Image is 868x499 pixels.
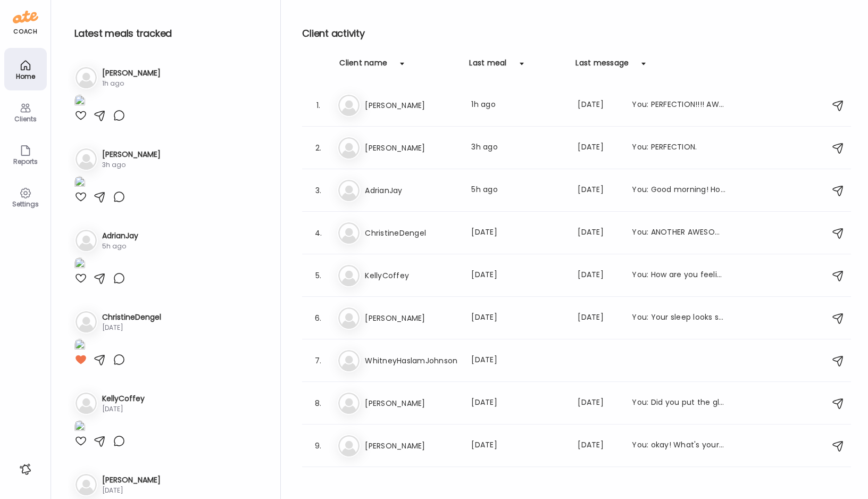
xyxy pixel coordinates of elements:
div: 7. [312,354,324,367]
div: [DATE] [578,227,619,239]
div: [DATE] [102,323,161,332]
img: bg-avatar-default.svg [76,67,97,88]
h3: [PERSON_NAME] [365,439,458,452]
div: You: okay! What's your plan for the weekend? [632,439,725,452]
h2: Client activity [302,26,851,41]
img: bg-avatar-default.svg [76,393,97,414]
img: bg-avatar-default.svg [338,393,360,414]
h3: [PERSON_NAME] [365,397,458,410]
div: You: PERFECTION. [632,142,725,154]
div: 5h ago [102,242,138,251]
div: 5. [312,269,324,282]
h3: [PERSON_NAME] [365,99,458,112]
img: bg-avatar-default.svg [338,435,360,456]
h3: AdrianJay [365,184,458,197]
h2: Latest meals tracked [74,26,263,41]
div: 1. [312,99,324,112]
div: coach [13,27,37,36]
div: [DATE] [578,184,619,197]
div: [DATE] [578,312,619,325]
div: [DATE] [471,312,565,325]
div: 9. [312,439,324,452]
img: ate [13,9,38,26]
h3: [PERSON_NAME] [102,475,161,486]
h3: AdrianJay [102,230,138,242]
div: [DATE] [578,439,619,452]
div: Last message [575,57,629,74]
div: You: Good morning! How are things? Have you checked your supply of travel snacks to make sure you... [632,184,725,197]
div: 1h ago [102,79,161,88]
div: [DATE] [102,486,161,495]
h3: WhitneyHaslamJohnson [365,354,458,367]
div: Clients [6,115,45,122]
img: images%2FvKBlXzq35hcVvM4ynsPSvBUNQlD3%2FWFYtazvLZWiaRssXwkoY%2FnuYlKBXP8U5ZcTZH7ZcA_1080 [74,257,85,272]
div: 3h ago [471,142,565,154]
img: bg-avatar-default.svg [76,148,97,170]
img: bg-avatar-default.svg [338,222,360,244]
img: bg-avatar-default.svg [76,474,97,495]
div: [DATE] [471,354,565,367]
div: Last meal [469,57,506,74]
img: bg-avatar-default.svg [338,307,360,329]
div: Settings [6,201,45,207]
div: You: Your sleep looks strong as well on your Whoop band. [632,312,725,325]
div: [DATE] [578,397,619,410]
h3: KellyCoffey [365,269,458,282]
div: [DATE] [471,439,565,452]
img: bg-avatar-default.svg [338,265,360,286]
img: bg-avatar-default.svg [76,230,97,251]
img: bg-avatar-default.svg [338,350,360,371]
h3: [PERSON_NAME] [365,312,458,325]
img: images%2FZ9FsUQaXJiSu2wrJMJP2bdS5VZ13%2FqXD4Z3sZVmBSVBxGwIwN%2FWMpKRKNXXUEinHTdfX5f_1080 [74,176,85,190]
div: Client name [339,57,387,74]
div: [DATE] [471,227,565,239]
div: You: How are you feeling overall? How is your energy level on the weekly meds? [632,269,725,282]
img: bg-avatar-default.svg [338,180,360,201]
h3: [PERSON_NAME] [102,68,161,79]
div: [DATE] [578,99,619,112]
img: bg-avatar-default.svg [76,311,97,332]
img: images%2FnIuc6jdPc0TSU2YLwgiPYRrdqFm1%2FPyVkrw3i9S2g1dLgCRum%2FZxBIGrCQUC6f6eGIwIm4_1080 [74,339,85,353]
h3: KellyCoffey [102,393,145,404]
h3: ChristineDengel [102,312,161,323]
div: 3h ago [102,160,161,170]
div: [DATE] [471,397,565,410]
div: You: Did you put the glucose monitor on? [632,397,725,410]
div: 4. [312,227,324,239]
div: 1h ago [471,99,565,112]
div: [DATE] [578,269,619,282]
img: images%2FamhTIbco5mTOJTSQzT9sJL9WUN22%2FRxkgGrTkBOHad2vTEAnG%2FCSP9cyWFy0VFt8fQjbYn_1080 [74,420,85,435]
div: [DATE] [102,404,145,414]
h3: ChristineDengel [365,227,458,239]
div: You: PERFECTION!!!! AWESOME PROTEIN, FAT, AND FIBER! [632,99,725,112]
div: Home [6,73,45,80]
h3: [PERSON_NAME] [365,142,458,154]
div: 2. [312,142,324,154]
img: images%2F8D4NB6x7KXgYlHneBphRsrTiv8F3%2FX4lNDeHEHNBHFQHmNAMw%2FdZzhzIup27iX65WHHC8X_1080 [74,95,85,109]
div: 3. [312,184,324,197]
div: [DATE] [578,142,619,154]
div: 8. [312,397,324,410]
h3: [PERSON_NAME] [102,149,161,160]
div: 5h ago [471,184,565,197]
div: 6. [312,312,324,325]
div: Reports [6,158,45,165]
div: You: ANOTHER AWESOME DAY [PERSON_NAME]! Keep it going through the weekend! [632,227,725,239]
img: bg-avatar-default.svg [338,137,360,159]
img: bg-avatar-default.svg [338,95,360,116]
div: [DATE] [471,269,565,282]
